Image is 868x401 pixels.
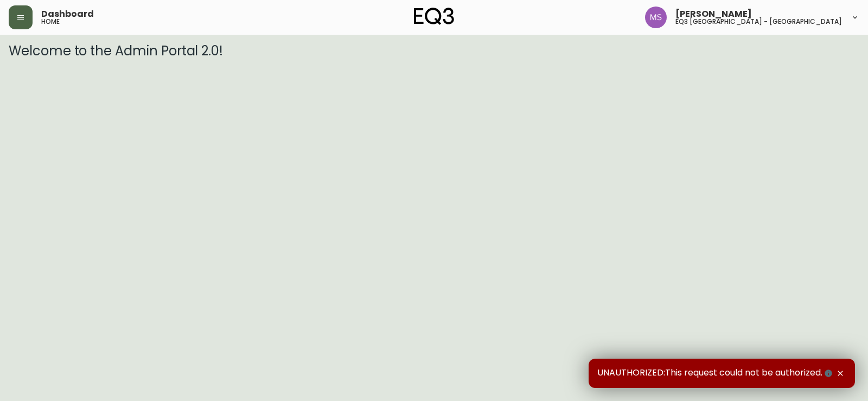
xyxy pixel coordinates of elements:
[645,7,667,28] img: 1b6e43211f6f3cc0b0729c9049b8e7af
[597,367,834,379] span: UNAUTHORIZED:This request could not be authorized.
[414,8,454,25] img: logo
[41,18,60,25] h5: home
[9,43,859,59] h3: Welcome to the Admin Portal 2.0!
[675,18,842,25] h5: eq3 [GEOGRAPHIC_DATA] - [GEOGRAPHIC_DATA]
[675,10,752,18] span: [PERSON_NAME]
[41,10,94,18] span: Dashboard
